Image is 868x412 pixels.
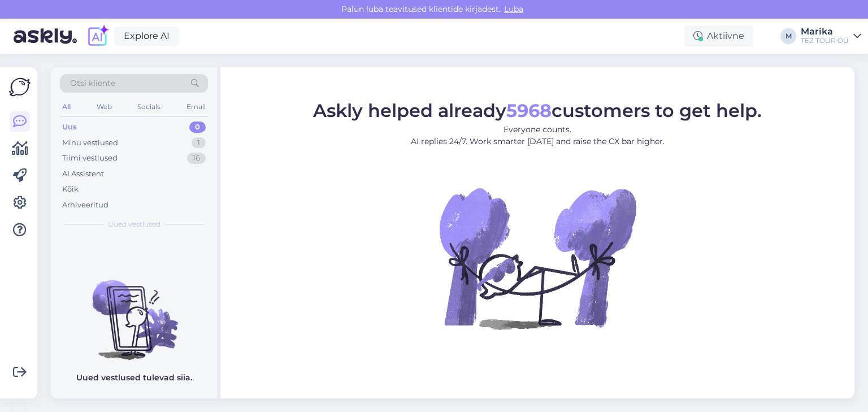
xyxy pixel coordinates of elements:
[62,168,104,180] div: AI Assistent
[62,184,79,195] div: Kõik
[313,123,762,147] p: Everyone counts. AI replies 24/7. Work smarter [DATE] and raise the CX bar higher.
[86,24,110,48] img: explore-ai
[192,137,206,149] div: 1
[51,260,217,362] img: No chats
[184,99,208,114] div: Email
[62,200,108,211] div: Arhiveeritud
[313,99,762,121] span: Askly helped already customers to get help.
[436,156,639,359] img: No Chat active
[62,137,118,149] div: Minu vestlused
[135,99,163,114] div: Socials
[187,153,206,164] div: 16
[801,36,849,45] div: TEZ TOUR OÜ
[60,99,73,114] div: All
[684,26,753,46] div: Aktiivne
[506,99,552,121] b: 5968
[108,219,160,229] span: Uued vestlused
[114,27,179,46] a: Explore AI
[62,153,118,164] div: Tiimi vestlused
[801,27,849,36] div: Marika
[801,27,861,45] a: MarikaTEZ TOUR OÜ
[76,372,192,384] p: Uued vestlused tulevad siia.
[94,99,114,114] div: Web
[62,122,77,133] div: Uus
[189,122,206,133] div: 0
[780,28,796,44] div: M
[9,76,31,98] img: Askly Logo
[501,4,527,14] span: Luba
[70,77,115,89] span: Otsi kliente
